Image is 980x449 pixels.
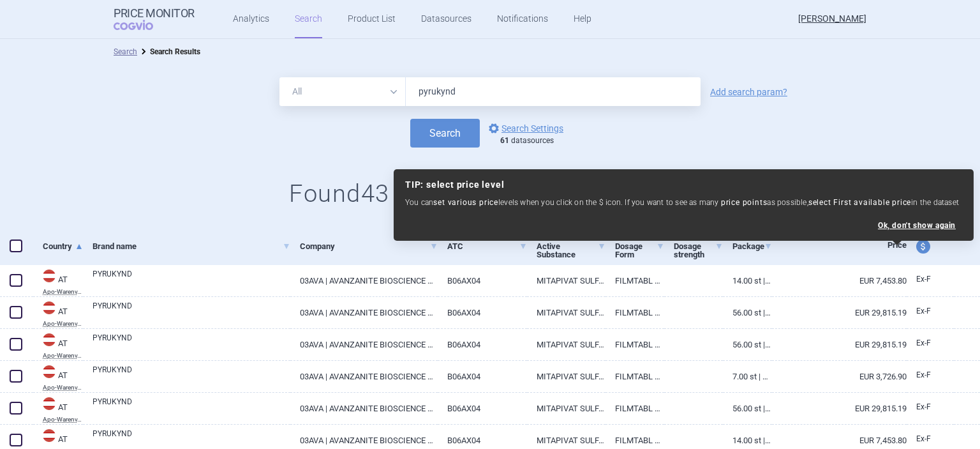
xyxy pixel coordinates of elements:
[605,361,664,392] a: FILMTABL 5MG
[290,329,437,360] a: 03AVA | AVANZANITE BIOSCIENCE BV
[527,329,605,360] a: MITAPIVAT SULFATE
[916,307,931,316] span: Ex-factory price
[438,297,528,328] a: B06AX04
[916,434,931,443] span: Ex-factory price
[438,265,528,296] a: B06AX04
[33,332,83,359] a: ATATApo-Warenv.III
[527,297,605,328] a: MITAPIVAT SULFATE
[447,231,528,262] a: ATC
[710,88,787,96] a: Add search param?
[43,429,56,442] img: Austria
[114,45,137,58] li: Search
[33,300,83,327] a: ATATApo-Warenv.III
[93,364,290,387] a: PYRUKYND
[43,289,83,295] abbr: Apo-Warenv.III — Apothekerverlag Warenverzeichnis. Online database developed by the Österreichisc...
[405,197,962,208] p: You can levels when you click on the $ icon. If you want to see as many as possible, in the dataset
[43,321,83,327] abbr: Apo-Warenv.III — Apothekerverlag Warenverzeichnis. Online database developed by the Österreichisc...
[93,396,290,419] a: PYRUKYND
[290,361,437,392] a: 03AVA | AVANZANITE BIOSCIENCE BV
[723,361,772,392] a: 7.00 ST | Stück
[93,332,290,355] a: PYRUKYND
[43,270,56,282] img: Austria
[33,268,83,295] a: ATATApo-Warenv.III
[605,297,664,328] a: FILMTABL 20MG
[405,179,962,190] h2: TIP: select price level
[527,393,605,424] a: MITAPIVAT SULFATE
[43,231,83,262] a: Country
[137,45,200,58] li: Search Results
[43,353,83,359] abbr: Apo-Warenv.III — Apothekerverlag Warenverzeichnis. Online database developed by the Österreichisc...
[907,270,954,289] a: Ex-F
[43,416,83,423] abbr: Apo-Warenv.III — Apothekerverlag Warenverzeichnis. Online database developed by the Österreichisc...
[33,396,83,423] a: ATATApo-Warenv.III
[916,275,931,284] span: Ex-factory price
[772,393,907,424] a: EUR 29,815.19
[916,339,931,347] span: Ex-factory price
[114,7,195,20] strong: Price Monitor
[772,297,907,328] a: EUR 29,815.19
[772,361,907,392] a: EUR 3,726.90
[887,240,907,250] span: Price
[500,136,570,146] div: datasources
[907,430,954,449] a: Ex-F
[438,329,528,360] a: B06AX04
[537,231,605,270] a: Active Substance
[93,300,290,323] a: PYRUKYND
[615,231,664,270] a: Dosage Form
[410,119,480,148] button: Search
[674,231,723,270] a: Dosage strength
[43,397,56,410] img: Austria
[723,297,772,328] a: 56.00 ST | Stück
[290,297,437,328] a: 03AVA | AVANZANITE BIOSCIENCE BV
[605,265,664,296] a: FILMTABL 20MG+5MG
[723,329,772,360] a: 56.00 ST | Stück
[433,198,498,207] strong: set various price
[93,268,290,291] a: PYRUKYND
[290,393,437,424] a: 03AVA | AVANZANITE BIOSCIENCE BV
[605,329,664,360] a: FILMTABL 5MG
[916,370,931,379] span: Ex-factory price
[772,329,907,360] a: EUR 29,815.19
[33,364,83,391] a: ATATApo-Warenv.III
[732,231,772,262] a: Package
[93,231,290,262] a: Brand name
[772,265,907,296] a: EUR 7,453.80
[114,20,171,30] span: COGVIO
[43,365,56,378] img: Austria
[114,7,195,31] a: Price MonitorCOGVIO
[290,265,437,296] a: 03AVA | AVANZANITE BIOSCIENCE BV
[486,121,563,136] a: Search Settings
[438,393,528,424] a: B06AX04
[43,333,56,346] img: Austria
[723,265,772,296] a: 14.00 ST | Stück
[527,265,605,296] a: MITAPIVAT SULFATE
[527,361,605,392] a: MITAPIVAT SULFATE
[916,402,931,411] span: Ex-factory price
[43,301,56,314] img: Austria
[721,198,768,207] strong: price points
[907,302,954,321] a: Ex-F
[500,136,509,145] strong: 61
[114,47,137,56] a: Search
[878,221,956,230] button: Ok, don't show again
[907,366,954,385] a: Ex-F
[438,361,528,392] a: B06AX04
[723,393,772,424] a: 56.00 ST | Stück
[907,398,954,417] a: Ex-F
[43,384,83,391] abbr: Apo-Warenv.III — Apothekerverlag Warenverzeichnis. Online database developed by the Österreichisc...
[300,231,437,262] a: Company
[605,393,664,424] a: FILMTABL 50MG
[150,47,200,56] strong: Search Results
[808,198,911,207] strong: select First available price
[907,334,954,353] a: Ex-F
